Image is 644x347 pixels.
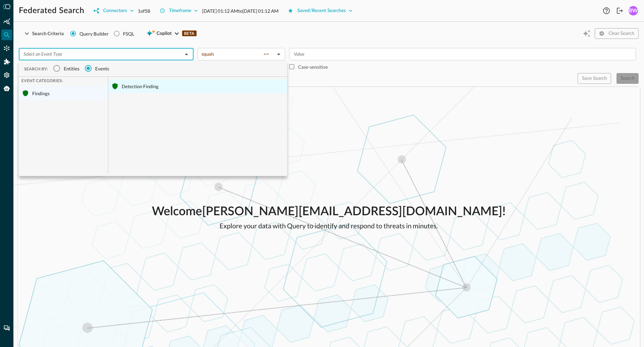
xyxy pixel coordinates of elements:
p: Case-sensitive [298,63,328,70]
div: Search Criteria [32,30,64,38]
button: Search Criteria [19,28,68,39]
input: Select an Event Type [21,50,180,58]
p: Explore your data with Query to identify and respond to threats in minutes. [152,221,506,231]
span: Copilot [157,30,172,38]
span: Events [95,65,109,72]
span: equals [202,51,214,57]
span: SEARCH BY: [24,66,48,71]
button: Connectors [90,5,138,16]
button: CopilotBETA [142,28,200,39]
button: Timeframe [156,5,202,16]
p: BETA [182,31,197,36]
div: Settings [1,70,12,80]
div: Summary Insights [1,16,12,27]
div: Saved/Recent Searches [297,7,346,15]
p: [DATE] 01:12 AM to [DATE] 01:12 AM [202,7,278,14]
div: Connectors [103,7,127,15]
p: 1 of 58 [138,7,150,14]
button: Help [601,5,612,16]
div: Connectors [1,43,12,54]
button: Saved/Recent Searches [284,5,357,16]
span: EVENT CATEGORIES: [19,75,66,86]
div: FSQL [123,30,135,37]
button: Close [182,50,191,59]
p: Welcome [PERSON_NAME][EMAIL_ADDRESS][DOMAIN_NAME] ! [152,203,506,221]
h1: Federated Search [19,5,84,16]
div: BW [629,6,638,15]
span: == [263,51,269,57]
button: Logout [614,5,625,16]
div: Addons [2,56,12,67]
div: Federated Search [1,30,12,40]
div: equals [202,51,274,57]
div: Detection Finding [108,79,287,93]
span: Entities [64,65,79,72]
div: Query Agent [1,83,12,94]
div: Chat [1,323,12,334]
div: Timeframe [169,7,192,15]
span: Query Builder [79,30,109,37]
input: Value [291,50,633,58]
